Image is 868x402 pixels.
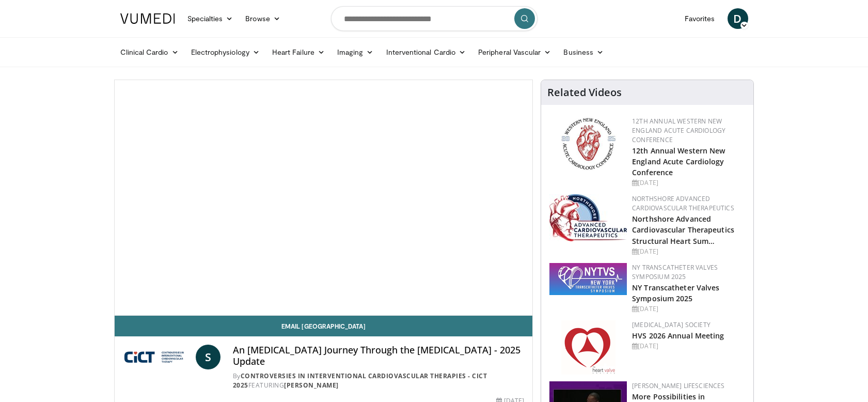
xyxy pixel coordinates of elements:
a: HVS 2026 Annual Meeting [632,331,724,341]
a: NorthShore Advanced Cardiovascular Therapeutics [632,194,734,212]
img: 0954f259-7907-4053-a817-32a96463ecc8.png.150x105_q85_autocrop_double_scale_upscale_version-0.2.png [560,117,617,171]
a: Favorites [678,8,721,29]
img: 0148279c-cbd4-41ce-850e-155379fed24c.png.150x105_q85_autocrop_double_scale_upscale_version-0.2.png [561,320,616,375]
a: Heart Failure [266,42,331,63]
a: [PERSON_NAME] [284,381,339,390]
a: Electrophysiology [185,42,266,63]
a: Specialties [181,8,240,29]
a: Email [GEOGRAPHIC_DATA] [115,316,533,336]
img: VuMedi Logo [120,13,175,24]
div: [DATE] [632,247,745,256]
video-js: Video Player [115,80,533,316]
a: NY Transcatheter Valves Symposium 2025 [632,263,718,281]
img: 45d48ad7-5dc9-4e2c-badc-8ed7b7f471c1.jpg.150x105_q85_autocrop_double_scale_upscale_version-0.2.jpg [549,194,627,241]
a: Controversies in Interventional Cardiovascular Therapies - CICT 2025 [233,372,487,390]
h4: An [MEDICAL_DATA] Journey Through the [MEDICAL_DATA] - 2025 Update [233,345,524,367]
a: 12th Annual Western New England Acute Cardiology Conference [632,117,725,144]
div: [DATE] [632,304,745,314]
input: Search topics, interventions [331,6,538,31]
div: [DATE] [632,178,745,188]
a: Browse [239,8,287,29]
a: [MEDICAL_DATA] Society [632,320,711,329]
h4: Related Videos [547,86,622,99]
a: NY Transcatheter Valves Symposium 2025 [632,283,719,303]
a: Imaging [331,42,380,63]
a: [PERSON_NAME] Lifesciences [632,381,724,390]
a: 12th Annual Western New England Acute Cardiology Conference [632,146,725,177]
a: Interventional Cardio [380,42,472,63]
a: S [196,345,220,369]
a: Clinical Cardio [114,42,185,63]
a: D [728,8,748,29]
div: By FEATURING [233,372,524,390]
img: 381df6ae-7034-46cc-953d-58fc09a18a66.png.150x105_q85_autocrop_double_scale_upscale_version-0.2.png [549,263,627,295]
a: Peripheral Vascular [472,42,557,63]
a: Business [557,42,610,63]
img: Controversies in Interventional Cardiovascular Therapies - CICT 2025 [123,345,192,369]
div: [DATE] [632,342,745,351]
a: Northshore Advanced Cardiovascular Therapeutics Structural Heart Sum… [632,214,734,245]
